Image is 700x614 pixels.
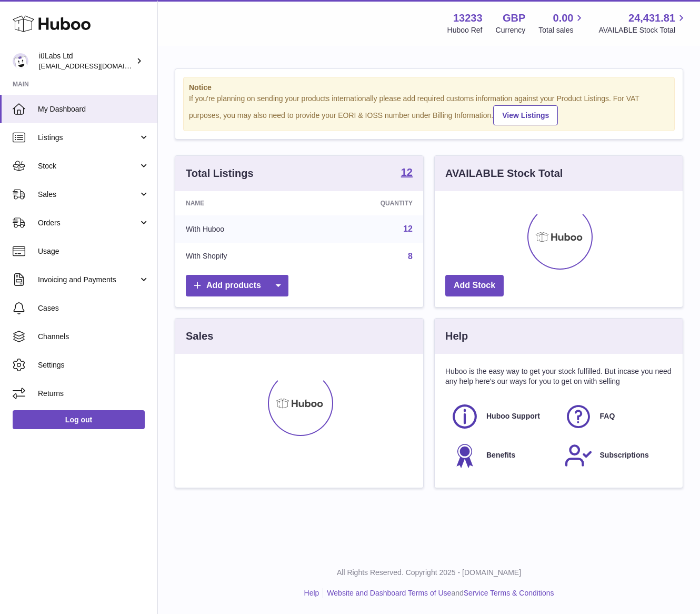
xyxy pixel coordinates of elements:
th: Name [175,191,309,215]
div: If you're planning on sending your products internationally please add required customs informati... [189,94,669,125]
a: 12 [403,224,413,233]
span: AVAILABLE Stock Total [598,25,687,35]
span: 0.00 [553,11,574,25]
div: Currency [496,25,526,35]
a: Log out [13,410,145,429]
span: [EMAIL_ADDRESS][DOMAIN_NAME] [39,62,155,70]
a: Benefits [451,441,554,470]
th: Quantity [309,191,423,215]
a: Add Stock [445,275,504,296]
li: and [323,588,554,598]
a: View Listings [493,105,558,125]
a: FAQ [564,402,667,431]
div: iüLabs Ltd [39,51,134,71]
h3: AVAILABLE Stock Total [445,166,563,181]
span: Usage [38,246,149,256]
a: Subscriptions [564,441,667,470]
span: Invoicing and Payments [38,275,138,285]
span: Total sales [538,25,585,35]
span: Sales [38,190,138,200]
span: Listings [38,133,138,143]
span: Huboo Support [486,411,540,421]
span: 24,431.81 [628,11,675,25]
strong: 13233 [453,11,483,25]
span: Benefits [486,450,515,460]
strong: Notice [189,83,669,93]
a: Help [304,589,319,597]
span: Stock [38,161,138,171]
span: FAQ [600,411,615,421]
a: 8 [408,252,413,261]
span: Subscriptions [600,450,649,460]
h3: Total Listings [186,166,254,181]
span: My Dashboard [38,104,149,114]
a: 0.00 Total sales [538,11,585,35]
span: Orders [38,218,138,228]
p: All Rights Reserved. Copyright 2025 - [DOMAIN_NAME] [166,568,692,578]
h3: Help [445,329,468,343]
strong: 12 [401,167,413,177]
span: Channels [38,332,149,342]
td: With Shopify [175,243,309,270]
a: 24,431.81 AVAILABLE Stock Total [598,11,687,35]
span: Cases [38,303,149,313]
p: Huboo is the easy way to get your stock fulfilled. But incase you need any help here's our ways f... [445,367,672,387]
a: Service Terms & Conditions [464,589,554,597]
h3: Sales [186,329,213,343]
span: Settings [38,360,149,370]
td: With Huboo [175,215,309,243]
a: Website and Dashboard Terms of Use [327,589,451,597]
a: Add products [186,275,288,296]
div: Huboo Ref [447,25,483,35]
a: Huboo Support [451,402,554,431]
a: 12 [401,167,413,180]
strong: GBP [503,11,525,25]
img: info@iulabs.co [13,53,28,69]
span: Returns [38,389,149,399]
